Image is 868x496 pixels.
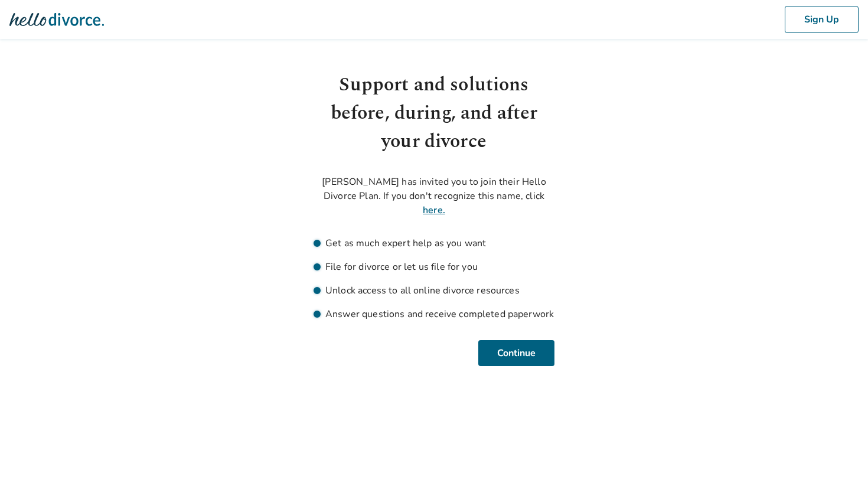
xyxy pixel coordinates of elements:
button: Continue [478,340,554,366]
a: here. [423,204,445,217]
li: Answer questions and receive completed paperwork [314,307,554,321]
img: Hello Divorce Logo [9,8,104,31]
h1: Support and solutions before, during, and after your divorce [314,71,554,156]
button: Sign Up [785,6,859,33]
li: File for divorce or let us file for you [314,260,554,274]
p: [PERSON_NAME] has invited you to join their Hello Divorce Plan. If you don't recognize this name,... [314,175,554,217]
li: Unlock access to all online divorce resources [314,283,554,298]
li: Get as much expert help as you want [314,236,554,250]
